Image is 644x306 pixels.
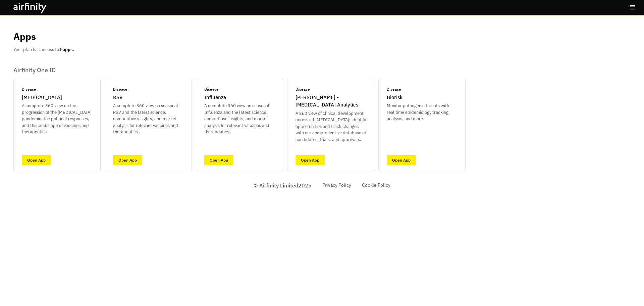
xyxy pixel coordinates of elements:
[322,182,351,189] a: Privacy Policy
[204,94,226,101] p: Influenza
[113,102,183,135] p: A complete 360 view on seasonal RSV and the latest science, competitive insights, and market anal...
[22,94,62,101] p: [MEDICAL_DATA]
[387,86,401,92] p: Disease
[296,86,310,92] p: Disease
[13,67,466,74] p: Airfinity One ID
[387,94,402,101] p: Biorisk
[296,155,325,165] a: Open App
[22,86,36,92] p: Disease
[387,155,416,165] a: Open App
[113,86,127,92] p: Disease
[22,155,51,165] a: Open App
[204,102,275,135] p: A complete 360 view on seasonal Influenza and the latest science, competitive insights, and marke...
[22,102,92,135] p: A complete 360 view on the progression of the [MEDICAL_DATA] pandemic, the political responses, a...
[204,155,233,165] a: Open App
[13,30,36,44] p: Apps
[296,94,366,109] p: [PERSON_NAME] - [MEDICAL_DATA] Analytics
[362,182,390,189] a: Cookie Policy
[113,94,122,101] p: RSV
[387,102,457,122] p: Monitor pathogenic threats with real time epidemiology tracking, analysis, and more.
[13,46,74,53] p: Your plan has access to
[113,155,142,165] a: Open App
[204,86,219,92] p: Disease
[60,47,74,52] b: 5 apps.
[296,110,366,143] p: A 360 view of clinical development across all [MEDICAL_DATA]; identify opportunities and track ch...
[254,181,312,189] p: © Airfinity Limited 2025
